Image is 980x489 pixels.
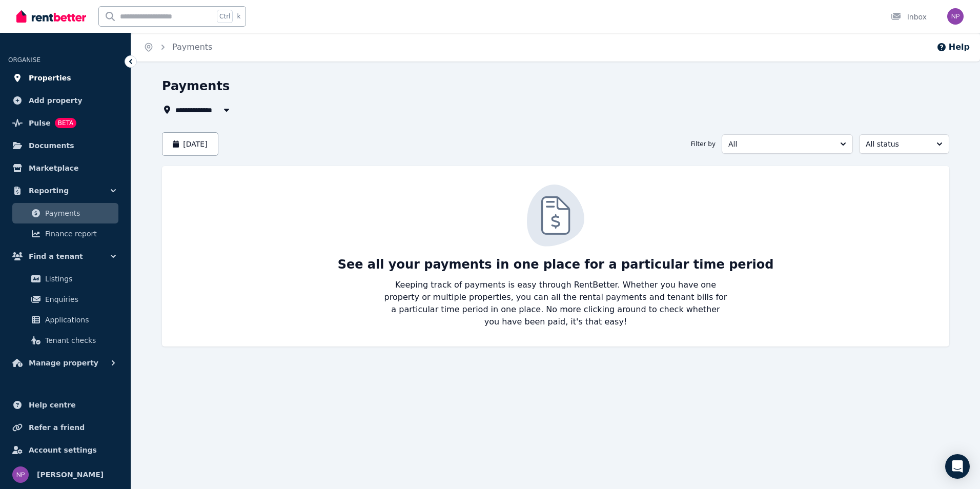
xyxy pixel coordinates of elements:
[8,113,122,133] a: PulseBETA
[29,139,74,152] span: Documents
[12,223,118,244] a: Finance report
[45,207,114,219] span: Payments
[8,158,122,178] a: Marketplace
[8,180,122,201] button: Reporting
[29,185,69,197] span: Reporting
[945,454,970,479] div: Open Intercom Messenger
[691,140,716,148] span: Filter by
[162,78,230,94] h1: Payments
[29,444,97,456] span: Account settings
[8,56,40,64] span: ORGANISE
[12,203,118,223] a: Payments
[8,417,122,438] a: Refer a friend
[12,466,29,483] img: Natelle Pretorius
[45,334,114,347] span: Tenant checks
[29,72,71,84] span: Properties
[8,135,122,156] a: Documents
[29,250,83,262] span: Find a tenant
[8,68,122,88] a: Properties
[8,440,122,460] a: Account settings
[29,117,51,129] span: Pulse
[29,162,78,174] span: Marketplace
[45,293,114,305] span: Enquiries
[383,279,728,328] p: Keeping track of payments is easy through RentBetter. Whether you have one property or multiple p...
[12,310,118,330] a: Applications
[162,132,218,156] button: [DATE]
[29,399,76,411] span: Help centre
[936,41,970,53] button: Help
[8,90,122,111] a: Add property
[527,185,584,247] img: Tenant Checks
[338,256,774,273] p: See all your payments in one place for a particular time period
[866,139,928,149] span: All status
[29,421,85,434] span: Refer a friend
[12,289,118,310] a: Enquiries
[55,118,76,128] span: BETA
[16,9,86,24] img: RentBetter
[8,395,122,415] a: Help centre
[12,330,118,351] a: Tenant checks
[217,10,233,23] span: Ctrl
[8,246,122,267] button: Find a tenant
[29,94,83,107] span: Add property
[859,134,949,154] button: All status
[237,12,240,21] span: k
[891,12,927,22] div: Inbox
[29,357,98,369] span: Manage property
[45,228,114,240] span: Finance report
[45,273,114,285] span: Listings
[947,8,964,25] img: Natelle Pretorius
[45,314,114,326] span: Applications
[37,468,104,481] span: [PERSON_NAME]
[722,134,853,154] button: All
[12,269,118,289] a: Listings
[172,42,212,52] a: Payments
[131,33,224,62] nav: Breadcrumb
[728,139,832,149] span: All
[8,353,122,373] button: Manage property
